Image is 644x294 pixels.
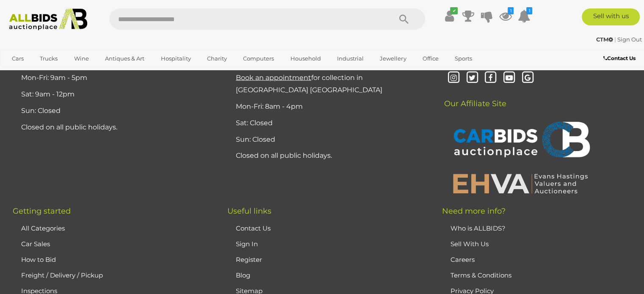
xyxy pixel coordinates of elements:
[517,8,530,24] a: 1
[227,206,271,215] span: Useful links
[234,115,421,131] li: Sat: Closed
[19,102,206,119] li: Sun: Closed
[21,271,103,279] a: Freight / Delivery / Pickup
[19,119,206,135] li: Closed on all public holidays.
[236,73,382,93] a: Book an appointmentfor collection in [GEOGRAPHIC_DATA] [GEOGRAPHIC_DATA]
[451,271,511,279] a: Terms & Conditions
[526,7,532,14] i: 1
[596,36,614,43] a: CTM
[234,98,421,115] li: Mon-Fri: 8am - 4pm
[508,7,514,14] i: 1
[448,113,592,168] img: CARBIDS Auctionplace
[236,271,250,279] a: Blog
[21,239,50,247] a: Car Sales
[21,255,56,263] a: How to Bid
[451,239,489,247] a: Sell With Us
[520,70,535,85] i: Google
[6,66,77,80] a: [GEOGRAPHIC_DATA]
[236,255,262,263] a: Register
[451,224,506,232] a: Who is ALLBIDS?
[6,52,29,66] a: Cars
[582,8,640,25] a: Sell with us
[603,55,636,61] b: Contact Us
[332,52,369,66] a: Industrial
[234,131,421,148] li: Sun: Closed
[19,69,206,86] li: Mon-Fri: 9am - 5pm
[443,8,456,24] a: ✔
[34,52,63,66] a: Trucks
[483,70,498,85] i: Facebook
[596,36,613,43] strong: CTM
[374,52,412,66] a: Jewellery
[202,52,232,66] a: Charity
[450,7,458,14] i: ✔
[155,52,196,66] a: Hospitality
[100,52,150,66] a: Antiques & Art
[13,206,71,215] span: Getting started
[465,70,480,85] i: Twitter
[234,147,421,164] li: Closed on all public holidays.
[442,206,506,215] span: Need more info?
[285,52,326,66] a: Household
[69,52,94,66] a: Wine
[446,70,461,85] i: Instagram
[617,36,642,43] a: Sign Out
[238,52,279,66] a: Computers
[499,8,511,24] a: 1
[451,255,475,263] a: Careers
[236,224,271,232] a: Contact Us
[236,73,311,81] u: Book an appointment
[383,8,425,30] button: Search
[21,224,65,232] a: All Categories
[442,86,506,108] span: Our Affiliate Site
[417,52,444,66] a: Office
[449,52,478,66] a: Sports
[603,54,638,63] a: Contact Us
[5,8,92,30] img: Allbids.com.au
[448,172,592,194] img: EHVA | Evans Hastings Valuers and Auctioneers
[236,239,258,247] a: Sign In
[502,70,517,85] i: Youtube
[19,86,206,102] li: Sat: 9am - 12pm
[614,36,616,43] span: |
